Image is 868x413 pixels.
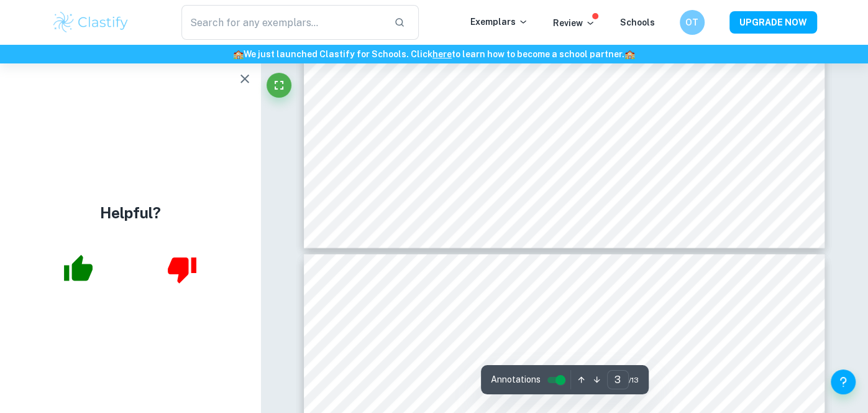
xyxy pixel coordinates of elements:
button: Help and Feedback [831,369,856,394]
span: Annotations [491,373,541,386]
button: UPGRADE NOW [729,11,817,34]
span: 🏫 [624,49,635,59]
a: here [432,49,452,59]
button: Fullscreen [267,73,291,98]
p: Review [553,16,595,30]
a: Schools [620,17,655,27]
h6: We just launched Clastify for Schools. Click to learn how to become a school partner. [2,47,866,61]
img: Clastify logo [52,10,130,35]
span: / 13 [629,374,639,386]
h6: OT [685,16,699,29]
button: OT [680,10,705,35]
input: Search for any exemplars... [181,5,385,40]
span: 🏫 [233,49,244,59]
p: Exemplars [470,15,528,29]
h4: Helpful? [100,202,161,224]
